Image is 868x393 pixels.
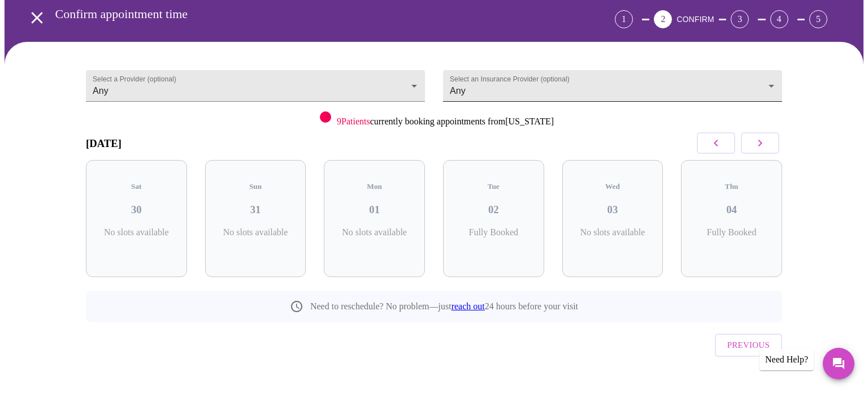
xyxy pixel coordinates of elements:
button: Previous [715,334,782,356]
h3: [DATE] [86,137,121,150]
p: Fully Booked [452,227,535,237]
span: Previous [727,338,770,352]
h3: 30 [95,204,178,216]
p: Fully Booked [690,227,773,237]
p: currently booking appointments from [US_STATE] [337,116,554,127]
h3: 03 [571,204,654,216]
div: 4 [770,10,788,28]
h5: Mon [333,182,416,191]
div: Any [86,70,425,102]
h5: Wed [571,182,654,191]
h5: Sat [95,182,178,191]
p: Need to reschedule? No problem—just 24 hours before your visit [310,301,578,312]
div: Need Help? [759,349,814,370]
button: open drawer [20,1,54,34]
h5: Thu [690,182,773,191]
div: 5 [809,10,827,28]
a: reach out [452,301,485,311]
span: CONFIRM [676,15,714,24]
h3: 31 [214,204,297,216]
button: Messages [823,348,854,379]
p: No slots available [95,227,178,237]
p: No slots available [214,227,297,237]
h3: 01 [333,204,416,216]
span: 9 Patients [337,116,370,126]
h3: 02 [452,204,535,216]
div: 3 [731,10,749,28]
h5: Tue [452,182,535,191]
div: 2 [654,10,672,28]
h3: 04 [690,204,773,216]
div: Any [443,70,782,102]
h3: Confirm appointment time [55,7,552,21]
div: 1 [615,10,633,28]
p: No slots available [571,227,654,237]
p: No slots available [333,227,416,237]
h5: Sun [214,182,297,191]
